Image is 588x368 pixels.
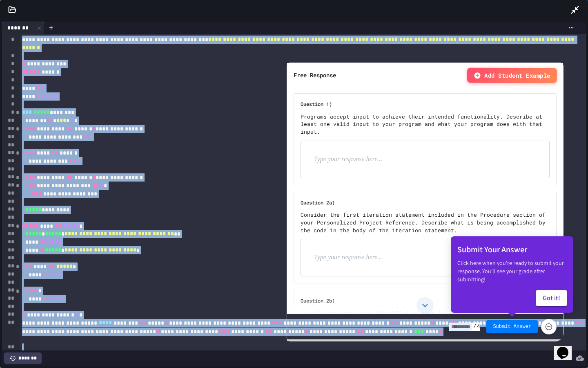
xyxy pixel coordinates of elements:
[554,335,580,360] iframe: chat widget
[301,199,543,206] h6: Question 2a)
[301,100,543,108] h6: Question 1)
[493,323,531,330] span: Submit Answer
[536,290,567,306] button: Got it!
[457,259,567,283] p: Click here when you're ready to submit your response. You'll see your grade after submitting!
[301,211,550,234] p: Consider the first iteration statement included in the Procedure section of your Personalized Pro...
[473,323,476,330] span: /
[541,319,557,334] button: Force resubmission of student's answer (Admin only)
[484,71,550,80] span: Add Student Example
[477,323,480,330] span: 4
[294,70,336,81] h6: Free Response
[457,243,567,256] h6: Submit Your Answer
[486,320,538,333] button: Submit Answer
[467,68,557,83] button: Add Student Example
[301,113,550,136] p: Programs accept input to achieve their intended functionality. Describe at least one valid input ...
